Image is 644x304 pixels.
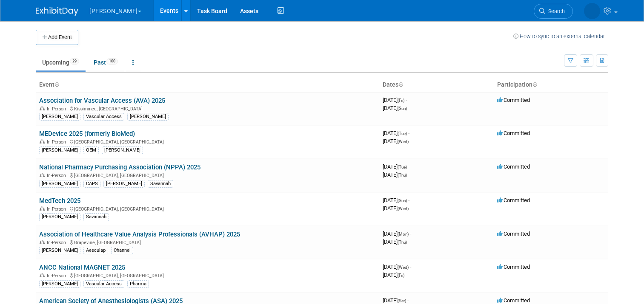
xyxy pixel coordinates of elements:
[111,247,133,254] div: Channel
[83,180,100,188] div: CAPS
[36,30,78,45] button: Add Event
[497,97,530,103] span: Committed
[398,98,404,103] span: (Fri)
[39,213,80,221] div: [PERSON_NAME]
[39,247,80,254] div: [PERSON_NAME]
[398,81,403,88] a: Sort by Start Date
[39,264,125,271] a: ANCC National MAGNET 2025
[513,33,608,39] a: How to sync to an external calendar...
[103,180,145,188] div: [PERSON_NAME]
[398,206,409,211] span: (Wed)
[39,146,80,154] div: [PERSON_NAME]
[497,264,530,270] span: Committed
[40,206,45,211] img: In-Person Event
[102,146,143,154] div: [PERSON_NAME]
[383,172,407,178] span: [DATE]
[39,130,135,138] a: MEDevice 2025 (formerly BioMed)
[83,280,124,288] div: Vascular Access
[383,297,409,304] span: [DATE]
[148,180,173,188] div: Savannah
[383,138,409,144] span: [DATE]
[408,163,409,170] span: -
[39,239,376,245] div: Grapevine, [GEOGRAPHIC_DATA]
[398,106,407,111] span: (Sun)
[40,106,45,110] img: In-Person Event
[70,58,79,65] span: 29
[398,232,409,236] span: (Mon)
[83,213,109,221] div: Savannah
[406,97,407,103] span: -
[127,280,149,288] div: Pharma
[398,165,407,169] span: (Tue)
[40,173,45,177] img: In-Person Event
[545,8,565,14] span: Search
[497,197,530,203] span: Committed
[534,4,573,19] a: Search
[39,113,80,121] div: [PERSON_NAME]
[410,231,411,237] span: -
[398,240,407,245] span: (Thu)
[383,97,407,103] span: [DATE]
[83,113,124,121] div: Vascular Access
[408,130,409,136] span: -
[40,139,45,144] img: In-Person Event
[497,297,530,304] span: Committed
[39,272,376,279] div: [GEOGRAPHIC_DATA], [GEOGRAPHIC_DATA]
[383,264,411,270] span: [DATE]
[383,205,409,211] span: [DATE]
[383,239,407,245] span: [DATE]
[408,197,409,203] span: -
[383,163,409,170] span: [DATE]
[383,130,409,136] span: [DATE]
[39,197,80,205] a: MedTech 2025
[410,264,411,270] span: -
[497,231,530,237] span: Committed
[494,78,608,92] th: Participation
[398,131,407,136] span: (Tue)
[379,78,494,92] th: Dates
[39,231,240,238] a: Association of Healthcare Value Analysis Professionals (AVHAP) 2025
[40,240,45,244] img: In-Person Event
[106,58,118,65] span: 100
[398,298,406,303] span: (Sat)
[407,297,409,304] span: -
[36,54,86,70] a: Upcoming29
[398,173,407,177] span: (Thu)
[39,105,376,112] div: Kissimmee, [GEOGRAPHIC_DATA]
[47,139,69,145] span: In-Person
[47,173,69,178] span: In-Person
[584,3,600,19] img: Savannah Jones
[83,146,99,154] div: OEM
[383,272,404,278] span: [DATE]
[39,180,80,188] div: [PERSON_NAME]
[87,54,124,70] a: Past100
[398,265,409,270] span: (Wed)
[383,197,409,203] span: [DATE]
[36,7,78,16] img: ExhibitDay
[47,273,69,279] span: In-Person
[36,78,379,92] th: Event
[497,130,530,136] span: Committed
[383,231,411,237] span: [DATE]
[398,273,404,278] span: (Fri)
[47,240,69,245] span: In-Person
[398,139,409,144] span: (Wed)
[39,138,376,145] div: [GEOGRAPHIC_DATA], [GEOGRAPHIC_DATA]
[127,113,169,121] div: [PERSON_NAME]
[83,247,108,254] div: Aesculap
[40,273,45,277] img: In-Person Event
[47,206,69,212] span: In-Person
[39,163,200,171] a: National Pharmacy Purchasing Association (NPPA) 2025
[39,280,80,288] div: [PERSON_NAME]
[532,81,537,88] a: Sort by Participation Type
[497,163,530,170] span: Committed
[39,205,376,212] div: [GEOGRAPHIC_DATA], [GEOGRAPHIC_DATA]
[39,97,165,104] a: Association for Vascular Access (AVA) 2025
[398,198,407,203] span: (Sun)
[54,81,59,88] a: Sort by Event Name
[47,106,69,112] span: In-Person
[383,105,407,111] span: [DATE]
[39,172,376,178] div: [GEOGRAPHIC_DATA], [GEOGRAPHIC_DATA]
